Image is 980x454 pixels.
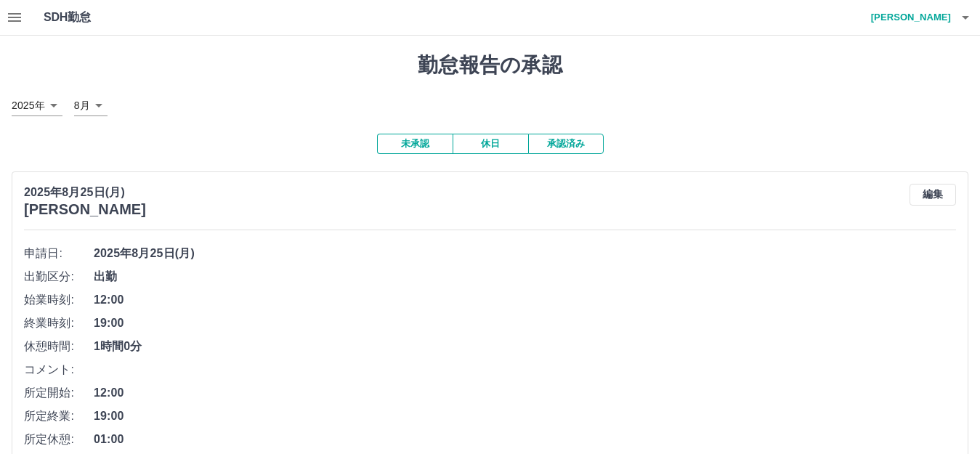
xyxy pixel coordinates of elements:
[94,315,956,332] span: 19:00
[24,315,94,332] span: 終業時刻:
[94,384,956,402] span: 12:00
[24,291,94,309] span: 始業時刻:
[24,408,94,425] span: 所定終業:
[24,384,94,402] span: 所定開始:
[94,431,956,448] span: 01:00
[94,291,956,309] span: 12:00
[910,184,956,206] button: 編集
[24,431,94,448] span: 所定休憩:
[24,361,94,378] span: コメント:
[453,134,528,154] button: 休日
[12,53,968,78] h1: 勤怠報告の承認
[12,95,62,116] div: 2025年
[377,134,453,154] button: 未承認
[24,184,146,201] p: 2025年8月25日(月)
[24,268,94,285] span: 出勤区分:
[94,338,956,355] span: 1時間0分
[94,408,956,425] span: 19:00
[24,338,94,355] span: 休憩時間:
[24,245,94,262] span: 申請日:
[74,95,108,116] div: 8月
[528,134,604,154] button: 承認済み
[24,201,146,218] h3: [PERSON_NAME]
[94,268,956,285] span: 出勤
[94,245,956,262] span: 2025年8月25日(月)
